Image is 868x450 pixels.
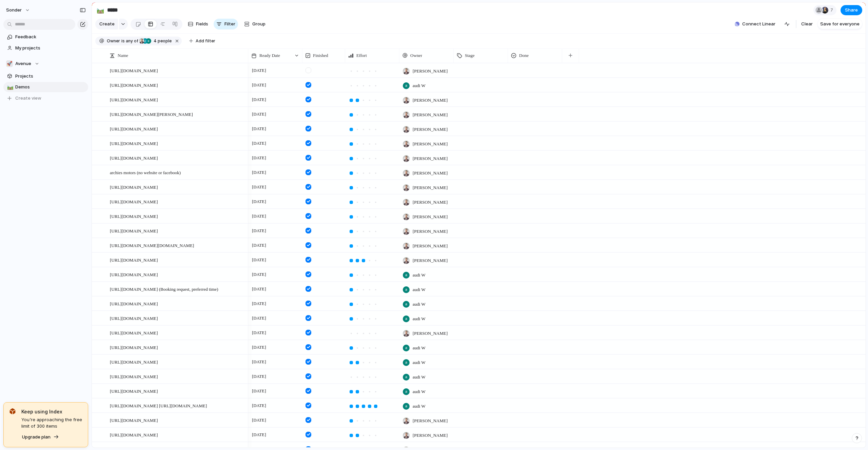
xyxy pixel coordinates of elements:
span: [PERSON_NAME] [413,184,448,191]
span: [URL][DOMAIN_NAME] [URL][DOMAIN_NAME] [110,402,207,409]
span: [URL][DOMAIN_NAME] [110,416,158,424]
span: [URL][DOMAIN_NAME] [110,314,158,322]
span: [PERSON_NAME] [413,330,448,337]
button: 4 people [139,37,173,45]
span: Keep using Index [21,408,82,415]
span: [URL][DOMAIN_NAME] [110,139,158,147]
span: [DATE] [250,387,268,395]
span: [DATE] [250,241,268,249]
span: Avenue [15,60,31,67]
span: audi W [413,301,426,308]
span: [PERSON_NAME] [413,170,448,177]
span: Owner [410,52,422,59]
span: audi W [413,374,426,381]
span: is [121,38,125,44]
span: [URL][DOMAIN_NAME] [110,125,158,132]
button: Clear [798,19,815,29]
span: Add filter [196,38,215,44]
span: [URL][DOMAIN_NAME] [110,256,158,264]
span: [URL][DOMAIN_NAME] [110,431,158,438]
span: [URL][DOMAIN_NAME][PERSON_NAME] [110,110,193,118]
span: [DATE] [250,139,268,147]
span: Demos [15,84,86,90]
span: archies motors (no website or facebook) [110,168,181,176]
span: 7 [830,7,835,14]
span: [URL][DOMAIN_NAME] [110,96,158,103]
span: [DATE] [250,212,268,220]
span: [URL][DOMAIN_NAME][DOMAIN_NAME] [110,241,194,249]
a: My projects [3,43,88,53]
span: [DATE] [250,110,268,118]
span: [PERSON_NAME] [413,126,448,133]
span: [PERSON_NAME] [413,432,448,439]
span: [DATE] [250,198,268,206]
button: Connect Linear [732,19,778,29]
span: [DATE] [250,96,268,104]
button: 🛤️ [6,84,13,90]
span: Stage [465,52,475,59]
span: [DATE] [250,227,268,235]
span: Save for everyone [820,21,860,27]
span: Effort [356,52,367,59]
button: Save for everyone [817,19,862,29]
span: people [152,38,172,44]
span: Feedback [15,34,86,40]
span: audi W [413,272,426,279]
button: Filter [214,19,238,29]
span: [DATE] [250,372,268,381]
span: [URL][DOMAIN_NAME] [110,81,158,89]
span: [PERSON_NAME] [413,111,448,118]
span: [PERSON_NAME] [413,68,448,75]
span: Filter [224,21,235,27]
span: Connect Linear [742,21,775,27]
span: sonder [6,7,22,14]
div: 🚀 [6,60,13,67]
span: [PERSON_NAME] [413,417,448,424]
span: [DATE] [250,402,268,410]
a: Feedback [3,32,88,42]
button: Fields [185,19,211,29]
button: Upgrade plan [20,432,61,442]
button: isany of [120,37,139,45]
span: audi W [413,286,426,293]
span: audi W [413,345,426,351]
button: Create [95,19,118,29]
button: 🚀Avenue [3,59,88,69]
span: audi W [413,388,426,395]
span: [URL][DOMAIN_NAME] [110,343,158,351]
span: [DATE] [250,416,268,424]
span: [DATE] [250,329,268,337]
span: [URL][DOMAIN_NAME] [110,154,158,162]
span: Create view [15,95,41,102]
span: [DATE] [250,270,268,279]
span: audi W [413,82,426,89]
span: [PERSON_NAME] [413,228,448,235]
span: Share [845,7,858,14]
span: [URL][DOMAIN_NAME] [110,372,158,380]
span: Finished [313,52,328,59]
span: [DATE] [250,314,268,322]
span: audi W [413,315,426,322]
span: [DATE] [250,358,268,366]
span: 4 [152,38,158,43]
span: any of [125,38,138,44]
span: [URL][DOMAIN_NAME] [110,198,158,205]
a: Projects [3,71,88,81]
span: [DATE] [250,343,268,351]
span: [URL][DOMAIN_NAME] [110,183,158,191]
span: Done [519,52,529,59]
span: [URL][DOMAIN_NAME] [110,300,158,307]
span: [PERSON_NAME] [413,155,448,162]
span: Create [99,21,115,27]
div: 🛤️Demos [3,82,88,92]
span: audi W [413,403,426,410]
span: [DATE] [250,66,268,75]
span: You're approaching the free limit of 300 items [21,416,82,430]
span: [URL][DOMAIN_NAME] (Booking request, preferred time) [110,285,218,293]
span: Clear [801,21,813,27]
span: [URL][DOMAIN_NAME] [110,387,158,395]
div: 🛤️ [7,83,12,91]
button: Share [841,5,862,15]
span: [PERSON_NAME] [413,141,448,147]
span: audi W [413,359,426,366]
